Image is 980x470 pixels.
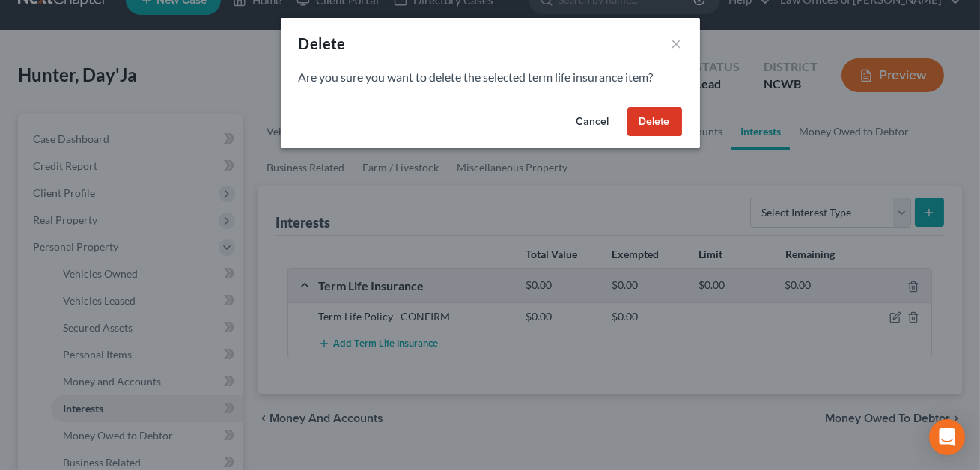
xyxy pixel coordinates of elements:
[627,107,682,137] button: Delete
[299,33,346,54] div: Delete
[672,34,682,52] button: ×
[929,419,965,455] div: Open Intercom Messenger
[299,69,682,86] p: Are you sure you want to delete the selected term life insurance item?
[564,107,621,137] button: Cancel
